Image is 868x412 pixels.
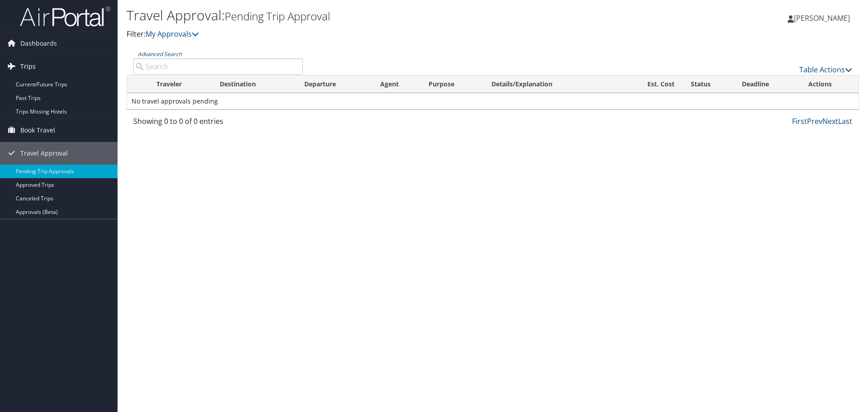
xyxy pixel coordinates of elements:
th: Status: activate to sort column ascending [683,76,734,93]
a: Advanced Search [138,50,182,58]
a: Last [838,116,852,126]
a: Prev [807,116,822,126]
th: Details/Explanation [483,76,618,93]
th: Destination: activate to sort column ascending [212,76,296,93]
a: Table Actions [799,65,852,75]
td: No travel approvals pending [127,93,859,109]
div: Showing 0 to 0 of 0 entries [133,116,303,131]
span: Dashboards [20,32,57,55]
span: Travel Approval [20,142,68,165]
span: Book Travel [20,119,55,142]
a: [PERSON_NAME] [788,5,859,32]
th: Est. Cost: activate to sort column ascending [618,76,683,93]
th: Actions [800,76,859,93]
p: Filter: [127,28,615,40]
input: Advanced Search [133,58,303,75]
th: Purpose [420,76,483,93]
th: Deadline: activate to sort column descending [734,76,801,93]
h1: Travel Approval: [127,6,615,25]
th: Departure: activate to sort column ascending [296,76,373,93]
small: Pending Trip Approval [225,9,330,24]
th: Traveler: activate to sort column ascending [148,76,212,93]
span: Trips [20,55,36,78]
a: First [792,116,807,126]
img: airportal-logo.png [20,6,110,27]
a: My Approvals [146,29,199,39]
a: Next [822,116,838,126]
th: Agent [372,76,420,93]
span: [PERSON_NAME] [794,13,850,23]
